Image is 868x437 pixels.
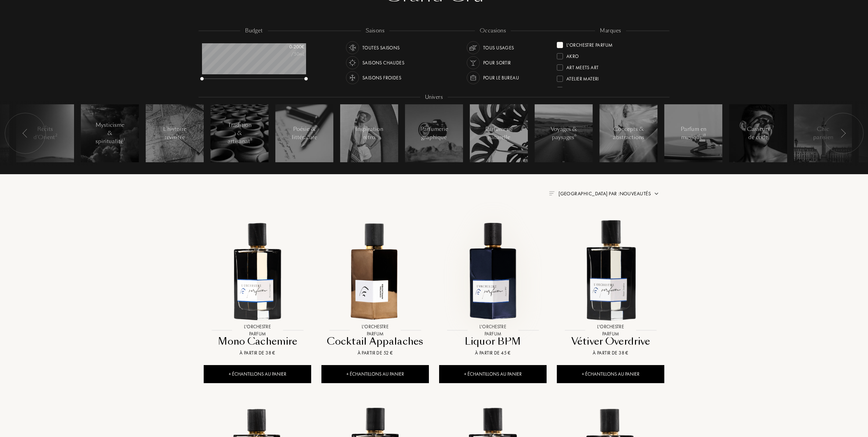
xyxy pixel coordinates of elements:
[439,365,547,383] div: + Échantillons au panier
[348,43,357,52] img: usage_season_average_white.svg
[483,41,514,54] div: Tous usages
[355,125,384,141] div: Inspiration rétro
[566,84,581,93] div: Baruti
[270,43,304,50] div: 0 - 200 €
[96,121,125,146] div: Mysticisme & spiritualité
[348,73,357,82] img: usage_season_cold_white.svg
[484,125,513,141] div: Parfumerie naturelle
[560,349,662,357] div: À partir de 38 €
[362,41,400,54] div: Toutes saisons
[321,210,429,365] a: Cocktail Appalaches L'Orchestre ParfumL'Orchestre ParfumCocktail AppalachesÀ partir de 52 €
[557,210,664,365] a: Vétiver Overdrive L'Orchestre ParfumL'Orchestre ParfumVétiver OverdriveÀ partir de 38 €
[558,217,664,323] img: Vétiver Overdrive L'Orchestre Parfum
[483,56,511,69] div: Pour sortir
[240,27,268,35] div: budget
[575,133,576,138] span: 6
[613,125,644,141] div: Concepts & abstractions
[225,121,254,146] div: Tradition & artisanat
[204,210,311,365] a: Mono Cachemire L'Orchestre ParfumL'Orchestre ParfumMono CachemireÀ partir de 38 €
[23,129,28,138] img: arr_left.svg
[840,129,846,138] img: arr_left.svg
[703,133,706,138] span: 13
[348,58,357,67] img: usage_season_hot_white.svg
[324,349,426,357] div: À partir de 52 €
[440,217,546,323] img: Liquor BPM L'Orchestre Parfum
[468,73,478,82] img: usage_occasion_work_white.svg
[595,27,626,35] div: marques
[204,217,310,323] img: Mono Cachemire L'Orchestre Parfum
[566,50,579,60] div: Akro
[322,217,428,323] img: Cocktail Appalaches L'Orchestre Parfum
[420,125,449,141] div: Parfumerie graphique
[744,125,773,141] div: Casseurs de code
[362,56,404,69] div: Saisons chaudes
[483,71,519,84] div: Pour le bureau
[124,137,125,142] span: 1
[290,125,319,141] div: Poésie & littérature
[566,73,599,82] div: Atelier Materi
[559,190,651,197] span: [GEOGRAPHIC_DATA] par : Nouveautés
[206,349,308,357] div: À partir de 38 €
[679,125,708,141] div: Parfum en musique
[420,93,448,101] div: Univers
[439,210,547,365] a: Liquor BPM L'Orchestre ParfumL'Orchestre ParfumLiquor BPMÀ partir de 45 €
[250,137,252,142] span: 8
[566,62,598,71] div: Art Meets Art
[468,43,478,52] img: usage_occasion_all_white.svg
[566,39,613,48] div: L'Orchestre Parfum
[654,191,659,196] img: arrow.png
[160,125,189,141] div: L'histoire revisitée
[362,71,401,84] div: Saisons froides
[270,50,304,58] div: /50mL
[475,27,511,35] div: occasions
[468,58,478,67] img: usage_occasion_party_white.svg
[204,365,311,383] div: + Échantillons au panier
[442,349,544,357] div: À partir de 45 €
[549,125,578,141] div: Voyages & paysages
[557,365,664,383] div: + Échantillons au panier
[549,191,554,195] img: filter_by.png
[361,27,389,35] div: saisons
[321,365,429,383] div: + Échantillons au panier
